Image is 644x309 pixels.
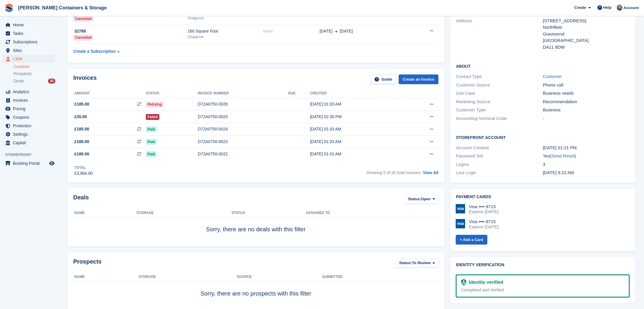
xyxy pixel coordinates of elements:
[187,34,263,40] div: Chalgrove
[198,114,288,120] div: D72A0750-0025
[408,196,421,202] span: Status:
[306,208,438,218] th: Assigned to
[3,46,55,55] a: menu
[13,21,48,29] span: Home
[288,89,310,98] th: Due
[543,37,629,44] div: [GEOGRAPHIC_DATA]
[146,139,157,145] span: Paid
[73,74,97,84] h2: Invoices
[146,114,160,120] span: Failed
[73,89,146,98] th: Amount
[469,204,498,209] div: Visa •••• 8715
[543,99,629,105] div: Recommendation
[456,204,465,213] img: Visa Logo
[3,105,55,113] a: menu
[310,126,402,132] div: [DATE] 01:03 AM
[366,170,421,175] span: Showing 5 of 26 total invoices
[13,78,55,84] a: Deals 30
[13,29,48,38] span: Tasks
[543,115,629,122] div: -
[543,31,629,38] div: Gravesend
[48,160,55,167] a: Preview store
[466,279,503,286] div: Identity verified
[543,107,629,113] div: Business
[73,48,116,55] div: Create a Subscription
[543,145,629,151] div: [DATE] 01:21 PM
[461,279,466,286] img: Identity Verification Ready
[3,38,55,46] a: menu
[405,194,438,204] button: Status: Open
[13,78,24,84] span: Deals
[3,130,55,138] a: menu
[456,107,543,113] div: Customer Type
[396,258,438,268] button: Status: To Review
[13,88,48,96] span: Analytics
[237,272,322,282] th: Source
[310,114,402,120] div: [DATE] 02:30 PM
[543,90,629,97] div: Business needs
[13,71,32,77] span: Prospects
[3,29,55,38] a: menu
[3,159,55,167] a: menu
[187,16,263,21] div: Chalgrove
[322,272,438,282] th: Submitted
[310,101,402,107] div: [DATE] 01:03 AM
[370,74,396,84] a: Guide
[310,139,402,145] div: [DATE] 01:03 AM
[543,153,629,159] div: Yes
[73,272,139,282] th: Name
[3,96,55,104] a: menu
[543,24,629,31] div: Northfleet
[551,153,574,158] a: Send Reset
[146,126,157,132] span: Paid
[13,159,48,167] span: Booking Portal
[456,169,543,176] div: Last Login
[74,139,89,145] span: £180.00
[3,88,55,96] a: menu
[456,99,543,105] div: Marketing Source
[13,71,55,77] a: Prospects
[73,194,89,205] h2: Deals
[198,101,288,107] div: D72A0750-0026
[456,219,465,228] img: Visa Logo
[13,139,48,147] span: Capital
[13,130,48,138] span: Settings
[550,153,576,158] span: ( )
[456,115,543,122] div: Accounting Nominal Code
[574,5,586,11] span: Create
[310,89,402,98] th: Created
[456,263,630,267] h2: Identity verification
[456,153,543,159] div: Password Set
[13,38,48,46] span: Subscriptions
[74,101,89,107] span: £185.00
[461,287,624,293] div: Completed and Verified.
[198,139,288,145] div: D72A0750-0023
[456,195,630,199] h2: Payment cards
[623,5,639,11] span: Account
[5,4,13,12] img: stora-icon-8386f47178a22dfd0bd8f6a31ec36ba5ce8667c1dd55bd0f319d3a0aa187defe.svg
[456,90,543,97] div: Use Case
[13,64,55,69] a: Contacts
[73,208,136,218] th: Name
[421,196,431,202] span: Open
[543,170,574,175] time: 2024-04-05 08:22:02 UTC
[412,260,431,266] span: To Review
[310,151,402,157] div: [DATE] 01:01 AM
[456,161,543,168] div: Logins
[543,44,629,51] div: DA11 8DW
[543,18,629,24] div: [STREET_ADDRESS]
[3,122,55,130] a: menu
[146,89,198,98] th: Status
[198,151,288,157] div: D72A0750-0022
[423,170,438,175] a: View All
[74,151,89,157] span: £180.00
[3,113,55,121] a: menu
[469,224,498,230] div: Expires [DATE]
[543,74,562,79] a: Customer
[74,170,93,176] div: £3,964.00
[231,208,306,218] th: Status
[187,28,263,34] div: 160 Square Foot
[73,46,119,57] a: Create a Subscription
[13,46,48,55] span: Sites
[603,5,611,11] span: Help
